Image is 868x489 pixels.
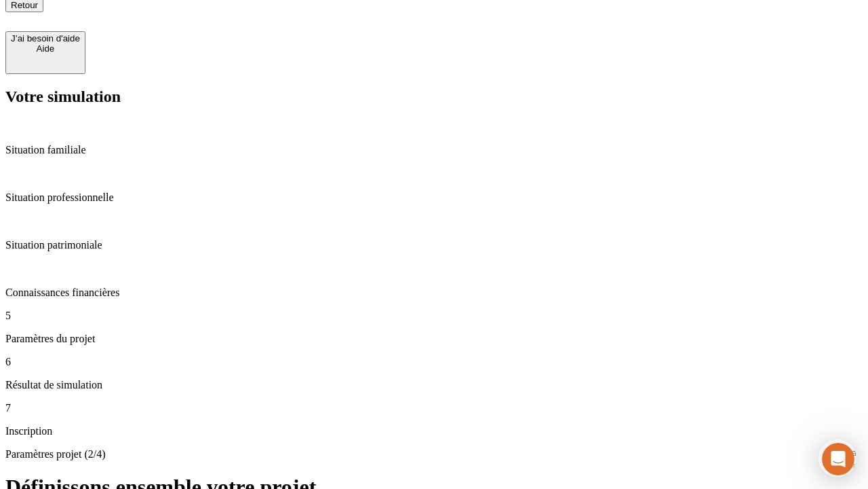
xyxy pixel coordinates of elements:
[5,379,863,391] p: Résultat de simulation
[818,439,856,477] iframe: Intercom live chat discovery launcher
[822,443,854,475] iframe: Intercom live chat
[5,333,863,345] p: Paramètres du projet
[5,31,85,74] button: J’ai besoin d'aideAide
[11,43,80,54] div: Aide
[5,144,863,156] p: Situation familiale
[5,88,863,106] h2: Votre simulation
[5,425,863,437] p: Inscription
[11,33,80,43] div: J’ai besoin d'aide
[5,310,863,322] p: 5
[5,192,863,204] p: Situation professionnelle
[5,287,863,299] p: Connaissances financières
[5,448,863,460] p: Paramètres projet (2/4)
[5,356,863,368] p: 6
[5,239,863,251] p: Situation patrimoniale
[5,402,863,414] p: 7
